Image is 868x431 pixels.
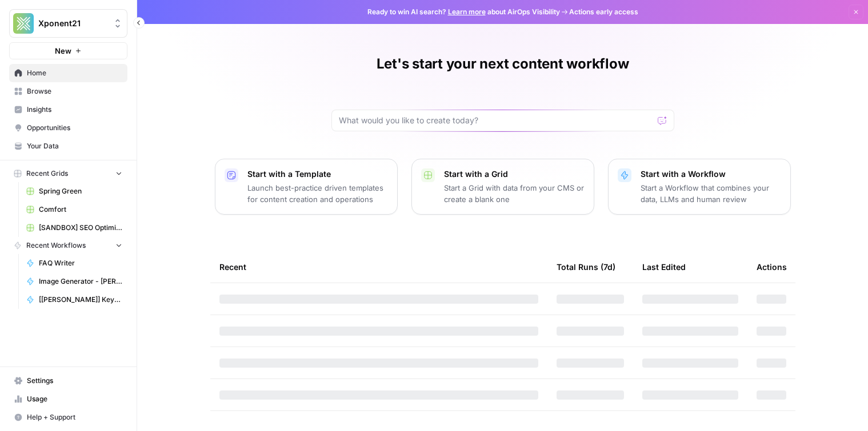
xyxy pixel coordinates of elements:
[557,251,615,283] div: Total Runs (7d)
[55,45,71,57] span: New
[9,9,127,38] button: Workspace: Xponent21
[39,186,122,196] span: Spring Green
[39,204,122,215] span: Comfort
[444,182,585,205] p: Start a Grid with data from your CMS or create a blank one
[38,18,107,29] span: Xponent21
[9,100,127,119] a: Insights
[21,272,127,291] a: Image Generator - [PERSON_NAME]
[21,254,127,272] a: FAQ Writer
[377,55,629,73] h1: Let's start your next content workflow
[339,115,653,126] input: What would you like to create today?
[9,64,127,82] a: Home
[21,219,127,237] a: [SANDBOX] SEO Optimizations
[21,200,127,219] a: Comfort
[27,376,122,386] span: Settings
[39,276,122,287] span: Image Generator - [PERSON_NAME]
[215,159,398,215] button: Start with a TemplateLaunch best-practice driven templates for content creation and operations
[9,372,127,390] a: Settings
[26,240,86,251] span: Recent Workflows
[39,258,122,268] span: FAQ Writer
[9,82,127,100] a: Browse
[444,168,585,180] p: Start with a Grid
[9,165,127,182] button: Recent Grids
[411,159,594,215] button: Start with a GridStart a Grid with data from your CMS or create a blank one
[39,223,122,233] span: [SANDBOX] SEO Optimizations
[9,137,127,155] a: Your Data
[26,168,68,179] span: Recent Grids
[757,251,787,283] div: Actions
[27,104,122,115] span: Insights
[21,291,127,309] a: [[PERSON_NAME]] Keyword Priority Report
[27,412,122,422] span: Help + Support
[21,182,127,200] a: Spring Green
[9,408,127,426] button: Help + Support
[219,251,538,283] div: Recent
[9,390,127,408] a: Usage
[247,168,388,180] p: Start with a Template
[367,7,560,17] span: Ready to win AI search? about AirOps Visibility
[642,251,686,283] div: Last Edited
[9,119,127,137] a: Opportunities
[641,182,781,205] p: Start a Workflow that combines your data, LLMs and human review
[27,86,122,96] span: Browse
[569,7,638,17] span: Actions early access
[247,182,388,205] p: Launch best-practice driven templates for content creation and operations
[39,295,122,305] span: [[PERSON_NAME]] Keyword Priority Report
[641,168,781,180] p: Start with a Workflow
[27,394,122,404] span: Usage
[27,68,122,78] span: Home
[448,7,486,16] a: Learn more
[27,141,122,151] span: Your Data
[9,237,127,254] button: Recent Workflows
[608,159,791,215] button: Start with a WorkflowStart a Workflow that combines your data, LLMs and human review
[27,123,122,133] span: Opportunities
[13,13,34,34] img: Xponent21 Logo
[9,42,127,59] button: New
